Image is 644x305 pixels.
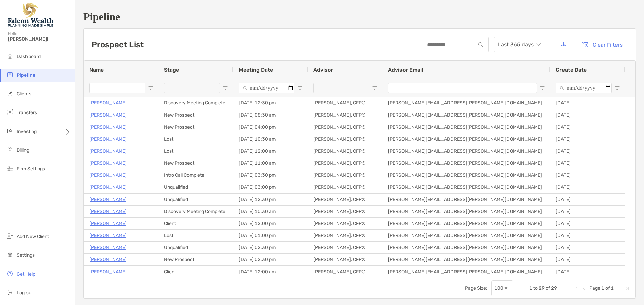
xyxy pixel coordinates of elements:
[6,52,14,60] img: dashboard icon
[89,135,127,143] a: [PERSON_NAME]
[383,121,550,133] div: [PERSON_NAME][EMAIL_ADDRESS][PERSON_NAME][DOMAIN_NAME]
[6,127,14,135] img: investing icon
[164,67,179,73] span: Stage
[556,67,587,73] span: Create Date
[383,194,550,205] div: [PERSON_NAME][EMAIL_ADDRESS][PERSON_NAME][DOMAIN_NAME]
[233,254,308,265] div: [DATE] 02:30 pm
[233,266,308,278] div: [DATE] 12:00 am
[573,286,579,291] div: First Page
[6,71,14,79] img: pipeline icon
[308,242,383,253] div: [PERSON_NAME], CFP®
[308,181,383,193] div: [PERSON_NAME], CFP®
[550,181,625,193] div: [DATE]
[308,254,383,265] div: [PERSON_NAME], CFP®
[605,285,610,291] span: of
[89,171,127,179] a: [PERSON_NAME]
[233,242,308,253] div: [DATE] 02:30 pm
[233,218,308,229] div: [DATE] 12:00 pm
[89,111,127,119] p: [PERSON_NAME]
[313,67,333,73] span: Advisor
[540,85,545,91] button: Open Filter Menu
[6,288,14,296] img: logout icon
[616,286,622,291] div: Next Page
[17,147,29,153] span: Billing
[308,121,383,133] div: [PERSON_NAME], CFP®
[17,129,37,134] span: Investing
[6,146,14,154] img: billing icon
[89,99,127,107] p: [PERSON_NAME]
[388,83,537,93] input: Advisor Email Filter Input
[17,54,41,59] span: Dashboard
[89,159,127,167] p: [PERSON_NAME]
[308,230,383,241] div: [PERSON_NAME], CFP®
[498,37,540,52] span: Last 365 days
[611,285,614,291] span: 1
[159,97,233,109] div: Discovery Meeting Complete
[550,121,625,133] div: [DATE]
[89,243,127,252] a: [PERSON_NAME]
[308,266,383,278] div: [PERSON_NAME], CFP®
[308,157,383,169] div: [PERSON_NAME], CFP®
[233,97,308,109] div: [DATE] 12:30 pm
[89,183,127,192] p: [PERSON_NAME]
[6,89,14,97] img: clients icon
[159,194,233,205] div: Unqualified
[233,109,308,121] div: [DATE] 08:30 am
[625,286,630,291] div: Last Page
[383,254,550,265] div: [PERSON_NAME][EMAIL_ADDRESS][PERSON_NAME][DOMAIN_NAME]
[308,206,383,217] div: [PERSON_NAME], CFP®
[233,121,308,133] div: [DATE] 04:00 pm
[17,166,45,172] span: Firm Settings
[388,67,423,73] span: Advisor Email
[89,67,104,73] span: Name
[6,270,14,278] img: get-help icon
[159,206,233,217] div: Discovery Meeting Complete
[17,252,35,258] span: Settings
[550,206,625,217] div: [DATE]
[159,254,233,265] div: New Prospect
[550,230,625,241] div: [DATE]
[550,194,625,205] div: [DATE]
[308,109,383,121] div: [PERSON_NAME], CFP®
[89,83,145,93] input: Name Filter Input
[159,242,233,253] div: Unqualified
[383,218,550,229] div: [PERSON_NAME][EMAIL_ADDRESS][PERSON_NAME][DOMAIN_NAME]
[383,109,550,121] div: [PERSON_NAME][EMAIL_ADDRESS][PERSON_NAME][DOMAIN_NAME]
[383,181,550,193] div: [PERSON_NAME][EMAIL_ADDRESS][PERSON_NAME][DOMAIN_NAME]
[383,157,550,169] div: [PERSON_NAME][EMAIL_ADDRESS][PERSON_NAME][DOMAIN_NAME]
[233,145,308,157] div: [DATE] 12:00 am
[308,133,383,145] div: [PERSON_NAME], CFP®
[89,123,127,131] p: [PERSON_NAME]
[550,169,625,181] div: [DATE]
[6,164,14,172] img: firm-settings icon
[89,147,127,155] a: [PERSON_NAME]
[89,207,127,216] p: [PERSON_NAME]
[6,108,14,116] img: transfers icon
[478,42,483,47] img: input icon
[17,290,33,296] span: Log out
[159,181,233,193] div: Unqualified
[239,83,294,93] input: Meeting Date Filter Input
[529,285,532,291] span: 1
[159,121,233,133] div: New Prospect
[550,133,625,145] div: [DATE]
[550,97,625,109] div: [DATE]
[297,85,303,91] button: Open Filter Menu
[550,218,625,229] div: [DATE]
[383,133,550,145] div: [PERSON_NAME][EMAIL_ADDRESS][PERSON_NAME][DOMAIN_NAME]
[556,83,612,93] input: Create Date Filter Input
[8,36,71,42] span: [PERSON_NAME]!
[308,218,383,229] div: [PERSON_NAME], CFP®
[233,194,308,205] div: [DATE] 12:30 pm
[159,266,233,278] div: Client
[17,234,49,239] span: Add New Client
[159,230,233,241] div: Lost
[539,285,545,291] span: 29
[550,254,625,265] div: [DATE]
[550,109,625,121] div: [DATE]
[494,285,503,291] div: 100
[159,169,233,181] div: Intro Call Complete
